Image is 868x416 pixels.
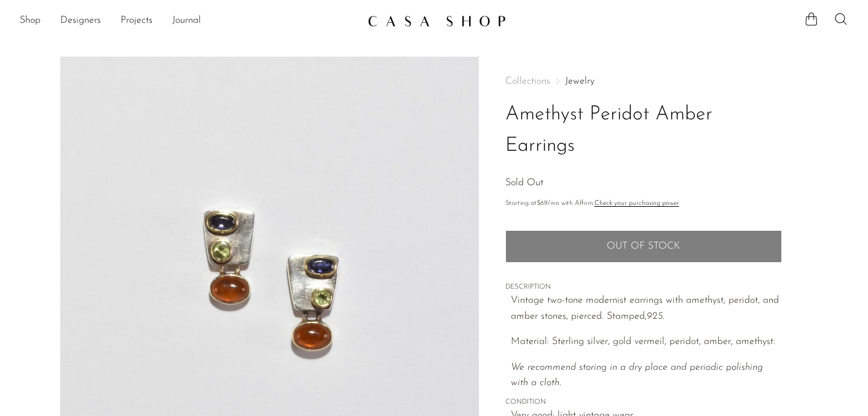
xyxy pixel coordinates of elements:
a: Shop [20,13,41,29]
h1: Amethyst Peridot Amber Earrings [505,99,782,162]
a: Projects [120,13,152,29]
ul: NEW HEADER MENU [20,10,358,31]
span: Out of stock [607,241,680,252]
span: $69 [537,200,548,207]
button: Add to cart [505,230,782,262]
a: Check your purchasing power - Learn more about Affirm Financing (opens in modal) [594,200,679,207]
nav: Breadcrumbs [505,76,782,86]
nav: Desktop navigation [20,10,358,31]
span: DESCRIPTION [505,282,782,293]
span: CONDITION [505,397,782,408]
span: Collections [505,76,550,86]
i: We recommend storing in a dry place and periodic polishing with a cloth. [511,362,763,388]
a: Journal [172,13,201,29]
a: Jewelry [565,76,594,86]
p: Material: Sterling silver, gold vermeil, peridot, amber, amethyst. [511,334,782,350]
span: Sold Out [505,178,543,188]
em: 925. [647,311,665,321]
p: Starting at /mo with Affirm. [505,198,782,209]
p: Vintage two-tone modernist earrings with amethyst, peridot, and amber stones, pierced. Stamped, [511,293,782,324]
a: Designers [60,13,101,29]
